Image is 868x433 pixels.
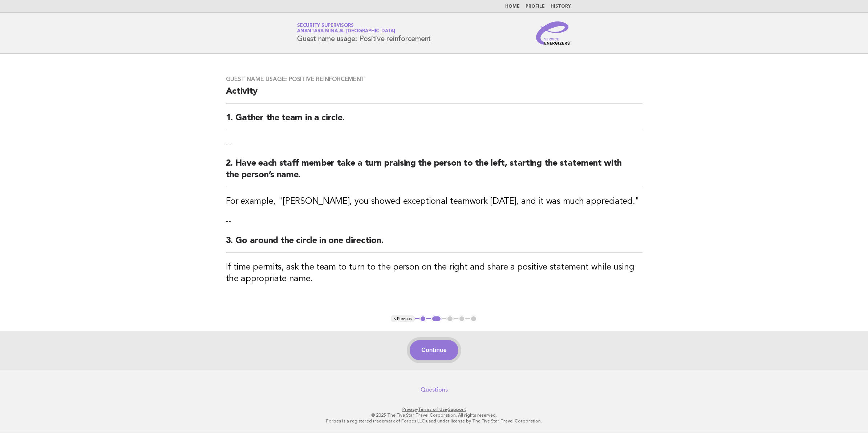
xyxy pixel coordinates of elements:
[391,315,414,323] button: < Previous
[212,406,656,412] p: · ·
[226,262,642,285] h3: If time permits, ask the team to turn to the person on the right and share a positive statement w...
[410,340,458,360] button: Continue
[226,235,642,253] h2: 3. Go around the circle in one direction.
[505,4,520,9] a: Home
[431,315,442,323] button: 2
[526,4,545,9] a: Profile
[226,196,642,207] h3: For example, "[PERSON_NAME], you showed exceptional teamwork [DATE], and it was much appreciated."
[402,407,417,412] a: Privacy
[297,24,431,43] h1: Guest name usage: Positive reinforcement
[212,412,656,418] p: © 2025 The Five Star Travel Corporation. All rights reserved.
[226,112,642,130] h2: 1. Gather the team in a circle.
[226,76,642,83] h3: Guest name usage: Positive reinforcement
[226,158,642,187] h2: 2. Have each staff member take a turn praising the person to the left, starting the statement wit...
[418,407,447,412] a: Terms of Use
[226,86,642,104] h2: Activity
[297,23,395,33] a: Security SupervisorsAnantara Mina al [GEOGRAPHIC_DATA]
[212,418,656,424] p: Forbes is a registered trademark of Forbes LLC used under license by The Five Star Travel Corpora...
[226,139,642,149] p: --
[297,29,395,34] span: Anantara Mina al [GEOGRAPHIC_DATA]
[448,407,466,412] a: Support
[421,386,448,393] a: Questions
[226,216,642,226] p: --
[536,21,571,45] img: Service Energizers
[551,4,571,9] a: History
[419,315,427,323] button: 1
